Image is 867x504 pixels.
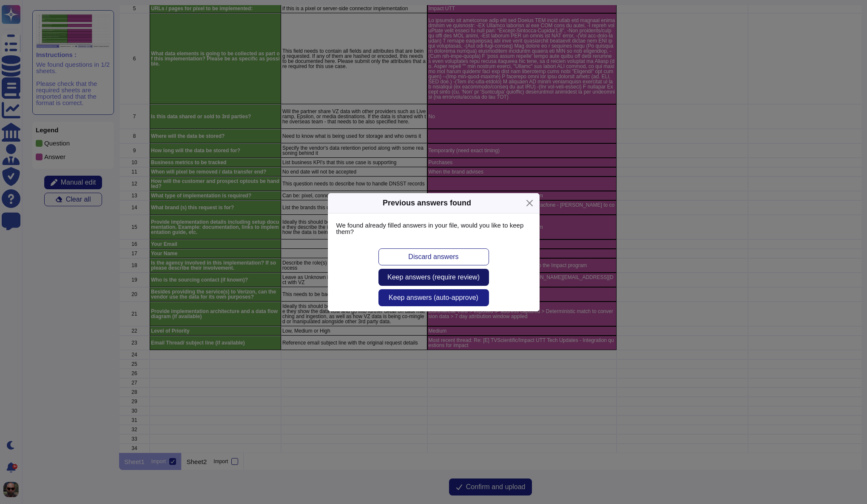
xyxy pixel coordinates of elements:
div: We found already filled answers in your file, would you like to keep them? [328,214,540,243]
button: Discard answers [378,248,489,265]
span: Discard answers [408,253,458,260]
button: Close [523,196,536,210]
div: Previous answers found [383,197,471,209]
button: Keep answers (auto-approve) [378,289,489,306]
button: Keep answers (require review) [378,269,489,286]
span: Keep answers (auto-approve) [389,294,478,301]
span: Keep answers (require review) [387,274,480,281]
